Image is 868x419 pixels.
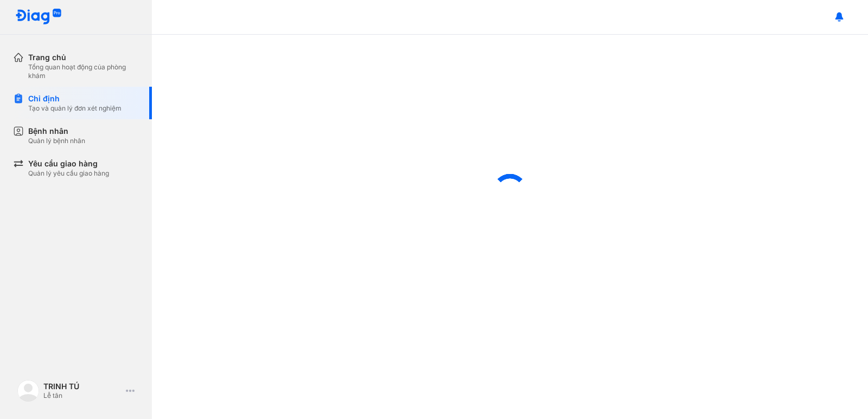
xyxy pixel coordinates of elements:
[28,169,109,178] div: Quản lý yêu cầu giao hàng
[43,391,122,400] div: Lễ tân
[28,126,85,137] div: Bệnh nhân
[43,382,122,391] div: TRINH TÚ
[28,52,139,63] div: Trang chủ
[28,93,122,104] div: Chỉ định
[28,63,139,80] div: Tổng quan hoạt động của phòng khám
[17,380,39,402] img: logo
[28,158,109,169] div: Yêu cầu giao hàng
[15,9,62,25] img: logo
[28,104,122,113] div: Tạo và quản lý đơn xét nghiệm
[28,137,85,145] div: Quản lý bệnh nhân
